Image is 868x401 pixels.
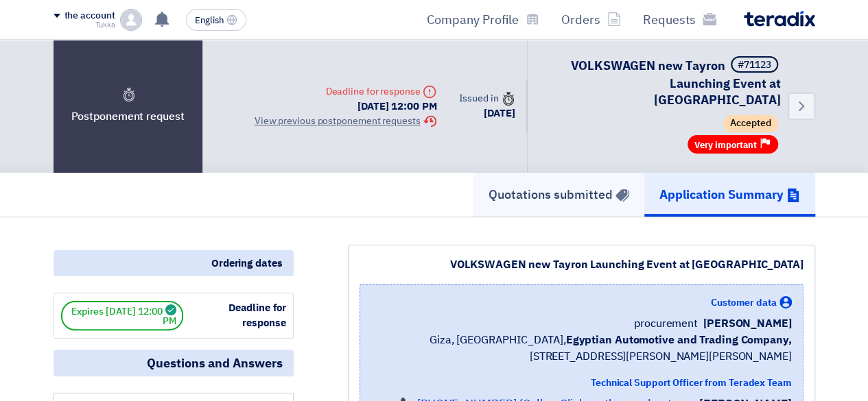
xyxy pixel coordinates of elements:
a: Requests [632,3,727,36]
font: Deadline for response [325,84,420,99]
img: Teradix logo [744,11,815,27]
font: VOLKSWAGEN new Tayron Launching Event at [GEOGRAPHIC_DATA] [450,256,803,273]
a: Orders [550,3,632,36]
font: Company Profile [427,10,519,29]
font: Technical Support Officer from Teradex Team [591,376,792,390]
font: Customer data [711,295,777,310]
font: Postponement request [71,108,185,125]
font: Ordering dates [211,256,283,271]
font: Very important [694,138,757,151]
font: VOLKSWAGEN new Tayron Launching Event at [GEOGRAPHIC_DATA] [571,56,781,109]
font: Egyptian Automotive and Trading Company, [565,332,791,348]
font: Tukka [95,19,115,31]
font: Requests [643,10,696,29]
font: Accepted [730,117,771,131]
font: Quotations submitted [489,185,613,204]
font: procurement [634,315,698,332]
h5: VOLKSWAGEN new Tayron Launching Event at Azha [544,56,781,108]
font: Giza, [GEOGRAPHIC_DATA], [STREET_ADDRESS][PERSON_NAME][PERSON_NAME] [430,332,792,365]
font: the account [64,8,115,23]
a: Quotations submitted [473,173,644,217]
font: Deadline for response [228,300,286,331]
font: Issued in [458,91,498,106]
font: [DATE] [484,106,515,121]
font: View previous postponement requests [255,114,421,128]
font: [DATE] 12:00 PM [357,99,437,114]
font: Application Summary [659,185,784,204]
font: #71123 [738,58,771,72]
font: English [195,14,224,27]
button: English [186,9,246,31]
font: Expires [DATE] 12:00 PM [71,304,176,329]
img: profile_test.png [120,9,142,31]
a: Application Summary [644,173,815,217]
font: [PERSON_NAME] [703,315,792,332]
font: Questions and Answers [147,354,283,372]
font: Orders [561,10,600,29]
